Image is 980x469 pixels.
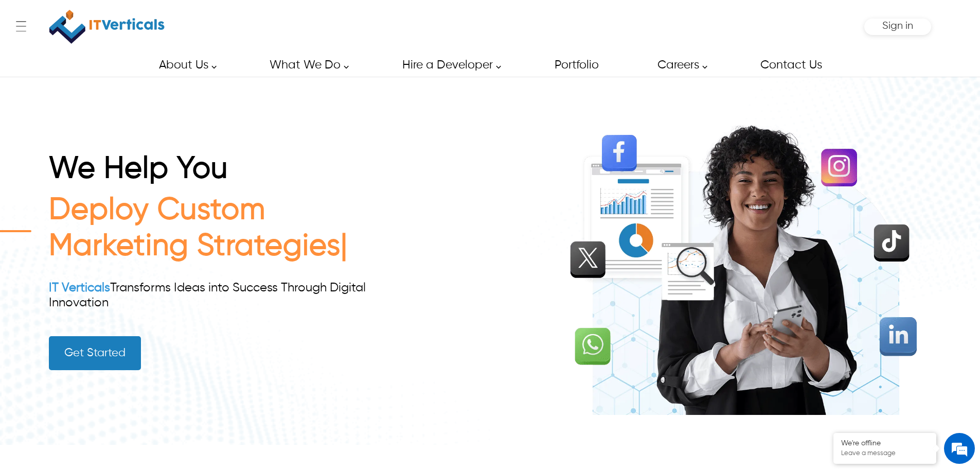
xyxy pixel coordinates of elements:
img: logo_Zg8I0qSkbAqR2WFHt3p6CTuqpyXMFPubPcD2OT02zFN43Cy9FUNNG3NEPhM_Q1qe_.png [17,62,43,67]
span: Deploy Custom Marketing Strategies [49,196,341,262]
a: Contact Us [749,54,833,77]
a: Careers [646,54,713,77]
div: We're offline [841,439,929,448]
div: Minimize live chat window [169,5,193,30]
img: IT Verticals Inc [49,5,165,48]
span: Sign in [882,21,913,31]
h1: We Help You [49,151,402,193]
a: Get Started [49,336,141,370]
a: About Us [147,54,222,77]
textarea: Type your message and click 'Submit' [5,281,196,317]
em: Driven by SalesIQ [81,270,131,277]
em: Submit [151,317,187,331]
img: deploy [561,106,931,415]
a: What We Do [258,54,354,77]
div: Leave a message [54,58,173,71]
a: IT Verticals Inc [49,5,165,48]
p: Leave a message [841,449,929,458]
img: salesiqlogo_leal7QplfZFryJ6FIlVepeu7OftD7mt8q6exU6-34PB8prfIgodN67KcxXM9Y7JQ_.png [71,270,78,276]
span: We are offline. Please leave us a message. [22,130,180,234]
a: Portfolio [543,54,610,77]
a: Sign in [882,24,913,30]
a: Hire a Developer [390,54,507,77]
div: Transforms Ideas into Success Through Digital Innovation [49,281,402,310]
a: IT Verticals [49,282,110,294]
